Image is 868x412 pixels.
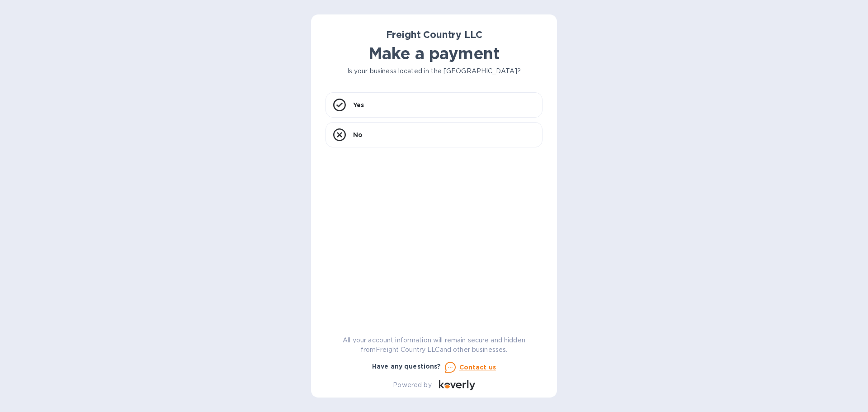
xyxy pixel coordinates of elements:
[386,29,482,40] b: Freight Country LLC
[353,130,363,139] p: No
[372,363,441,370] b: Have any questions?
[325,336,542,355] p: All your account information will remain secure and hidden from Freight Country LLC and other bus...
[459,364,496,371] u: Contact us
[393,380,431,390] p: Powered by
[353,100,364,109] p: Yes
[325,66,542,76] p: Is your business located in the [GEOGRAPHIC_DATA]?
[325,44,542,63] h1: Make a payment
